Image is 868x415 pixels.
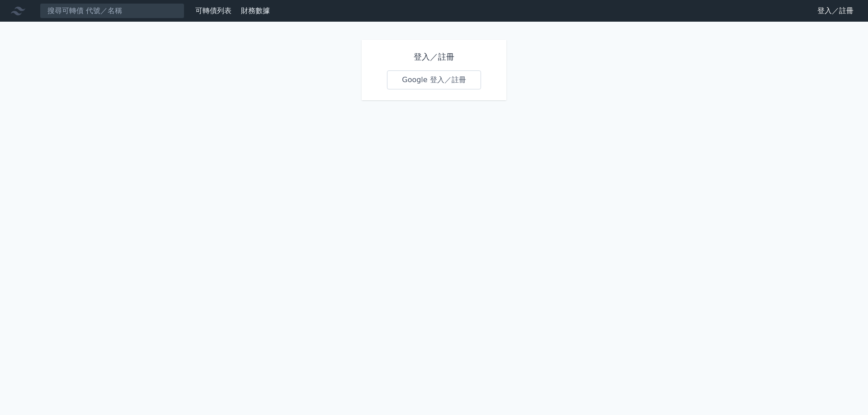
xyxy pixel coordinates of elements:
[40,3,184,19] input: 搜尋可轉債 代號／名稱
[810,4,861,18] a: 登入／註冊
[241,6,270,15] a: 財務數據
[387,51,481,63] h1: 登入／註冊
[195,6,231,15] a: 可轉債列表
[387,70,481,89] a: Google 登入／註冊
